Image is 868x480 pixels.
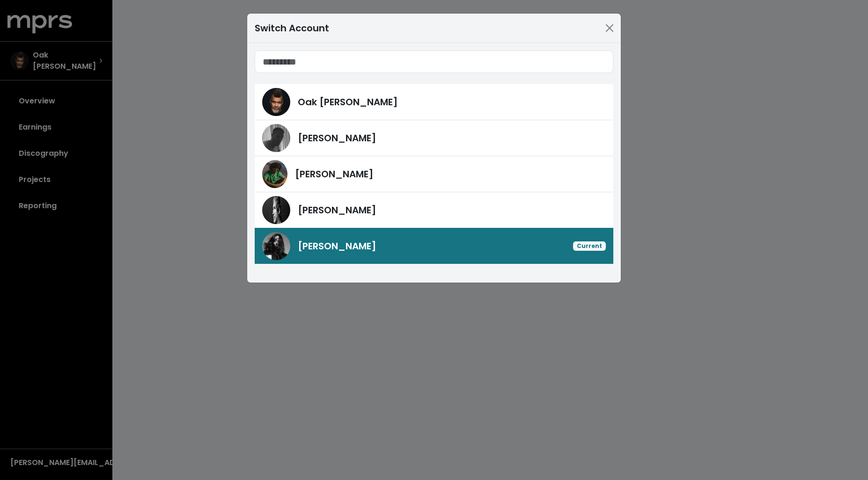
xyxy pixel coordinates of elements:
[255,192,613,228] a: Paul Harris[PERSON_NAME]
[262,196,290,224] img: Paul Harris
[262,88,290,116] img: Oak Felder
[298,131,376,145] span: [PERSON_NAME]
[255,228,613,264] a: Shintaro Yasuda[PERSON_NAME]Current
[262,232,290,260] img: Shintaro Yasuda
[255,84,613,120] a: Oak FelderOak [PERSON_NAME]
[298,95,398,109] span: Oak [PERSON_NAME]
[255,120,613,156] a: Hoskins[PERSON_NAME]
[298,204,376,217] span: [PERSON_NAME]
[298,240,376,253] span: [PERSON_NAME]
[295,167,374,181] span: [PERSON_NAME]
[255,51,613,73] input: Search accounts
[602,21,617,36] button: Close
[262,124,290,152] img: Hoskins
[255,156,613,192] a: Roark Bailey[PERSON_NAME]
[255,21,329,35] div: Switch Account
[262,160,287,188] img: Roark Bailey
[573,241,606,251] span: Current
